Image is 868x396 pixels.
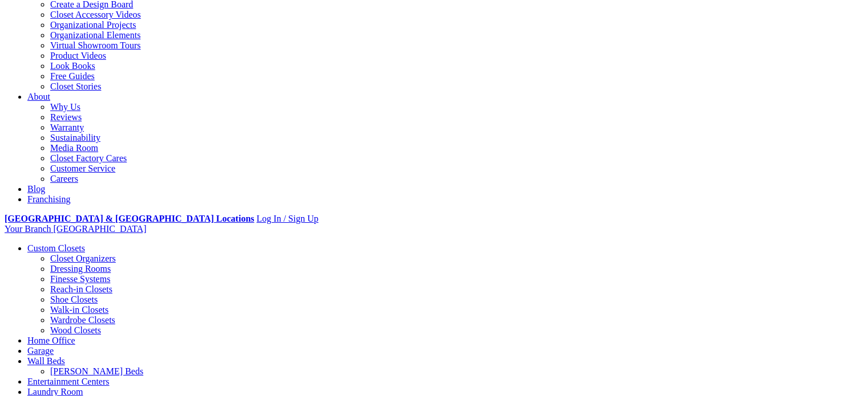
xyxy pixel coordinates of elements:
[50,143,98,153] a: Media Room
[50,254,116,263] a: Closet Organizers
[50,71,95,81] a: Free Guides
[50,366,143,376] a: [PERSON_NAME] Beds
[50,284,112,294] a: Reach-in Closets
[50,264,111,273] a: Dressing Rooms
[50,51,106,60] a: Product Videos
[27,346,54,356] a: Garage
[5,224,51,234] span: Your Branch
[256,214,318,223] a: Log In / Sign Up
[50,123,84,132] a: Warranty
[50,174,78,183] a: Careers
[5,214,254,223] a: [GEOGRAPHIC_DATA] & [GEOGRAPHIC_DATA] Locations
[50,325,101,335] a: Wood Closets
[50,295,98,304] a: Shoe Closets
[50,40,141,50] a: Virtual Showroom Tours
[50,315,115,325] a: Wardrobe Closets
[50,81,101,91] a: Closet Stories
[27,377,110,386] a: Entertainment Centers
[50,20,136,30] a: Organizational Projects
[50,153,127,163] a: Closet Factory Cares
[27,92,50,101] a: About
[27,194,71,204] a: Franchising
[27,184,45,194] a: Blog
[50,274,110,284] a: Finesse Systems
[50,133,100,142] a: Sustainability
[50,112,82,122] a: Reviews
[50,102,80,112] a: Why Us
[27,336,75,345] a: Home Office
[50,30,140,40] a: Organizational Elements
[53,224,146,234] span: [GEOGRAPHIC_DATA]
[5,224,147,234] a: Your Branch [GEOGRAPHIC_DATA]
[27,356,65,366] a: Wall Beds
[27,243,85,253] a: Custom Closets
[50,61,95,71] a: Look Books
[50,305,108,315] a: Walk-in Closets
[50,164,115,173] a: Customer Service
[50,10,141,19] a: Closet Accessory Videos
